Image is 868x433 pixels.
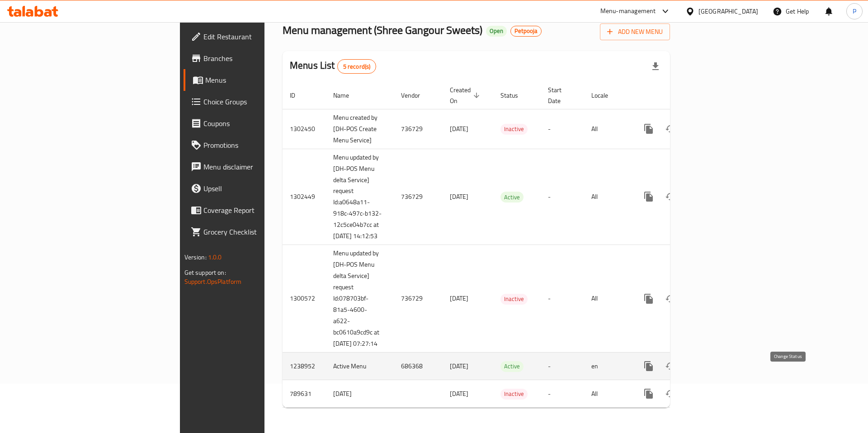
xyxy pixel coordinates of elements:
[337,59,377,74] div: Total records count
[631,82,732,109] th: Actions
[326,149,394,245] td: Menu updated by [DH-POS Menu delta Service] request Id:a0648a11-918c-497c-b132-12c5ce04b7cc at [D...
[486,26,507,37] div: Open
[698,6,758,16] div: [GEOGRAPHIC_DATA]
[401,90,432,101] span: Vendor
[638,383,660,405] button: more
[184,276,242,287] a: Support.OpsPlatform
[660,118,681,140] button: Change Status
[541,109,584,149] td: -
[600,24,670,40] button: Add New Menu
[203,140,318,151] span: Promotions
[203,183,318,194] span: Upsell
[541,149,584,245] td: -
[203,205,318,216] span: Coverage Report
[203,96,318,107] span: Choice Groups
[326,245,394,353] td: Menu updated by [DH-POS Menu delta Service] request Id:078703bf-81a5-4600-a622-bc0610a9cd9c at [D...
[450,388,468,400] span: [DATE]
[645,56,666,77] div: Export file
[283,82,732,408] table: enhanced table
[184,91,325,113] a: Choice Groups
[660,383,681,405] button: Change Status
[500,361,524,372] span: Active
[283,20,482,40] span: Menu management ( Shree Gangour Sweets )
[394,109,443,149] td: 736729
[326,353,394,380] td: Active Menu
[326,380,394,408] td: [DATE]
[203,53,318,64] span: Branches
[338,62,376,71] span: 5 record(s)
[500,124,528,135] div: Inactive
[500,294,528,305] div: Inactive
[541,380,584,408] td: -
[184,69,325,91] a: Menus
[584,380,631,408] td: All
[500,294,528,304] span: Inactive
[184,47,325,69] a: Branches
[333,90,361,101] span: Name
[584,353,631,380] td: en
[450,292,468,304] span: [DATE]
[638,355,660,377] button: more
[203,118,318,129] span: Coupons
[584,245,631,353] td: All
[638,186,660,207] button: more
[394,245,443,353] td: 736729
[203,226,318,237] span: Grocery Checklist
[638,288,660,310] button: more
[660,186,681,207] button: Change Status
[184,156,325,178] a: Menu disclaimer
[326,109,394,149] td: Menu created by [DH-POS Create Menu Service]
[394,353,443,380] td: 686368
[184,267,226,278] span: Get support on:
[184,134,325,156] a: Promotions
[184,26,325,47] a: Edit Restaurant
[511,27,541,35] span: Petpooja
[205,75,318,85] span: Menus
[584,109,631,149] td: All
[638,118,660,140] button: more
[450,360,468,372] span: [DATE]
[184,178,325,199] a: Upsell
[450,85,482,106] span: Created On
[853,6,856,16] span: P
[394,149,443,245] td: 736729
[500,90,530,101] span: Status
[450,191,468,202] span: [DATE]
[584,149,631,245] td: All
[184,251,207,263] span: Version:
[541,353,584,380] td: -
[500,192,524,202] span: Active
[500,124,528,134] span: Inactive
[486,27,507,35] span: Open
[203,31,318,42] span: Edit Restaurant
[450,123,468,135] span: [DATE]
[203,161,318,172] span: Menu disclaimer
[290,59,376,74] h2: Menus List
[500,389,528,399] span: Inactive
[591,90,620,101] span: Locale
[184,199,325,221] a: Coverage Report
[600,6,656,17] div: Menu-management
[500,389,528,400] div: Inactive
[607,26,663,38] span: Add New Menu
[184,113,325,134] a: Coupons
[184,221,325,243] a: Grocery Checklist
[548,85,573,106] span: Start Date
[290,90,307,101] span: ID
[500,361,524,372] div: Active
[208,251,222,263] span: 1.0.0
[541,245,584,353] td: -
